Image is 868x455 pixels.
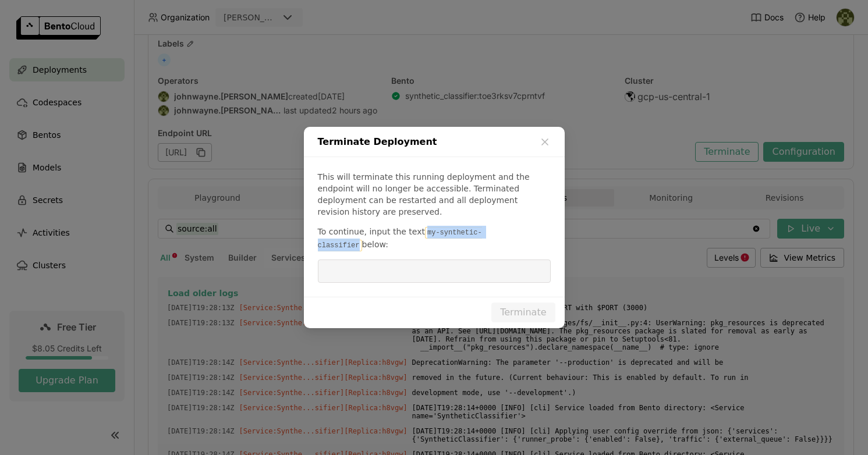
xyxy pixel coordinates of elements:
[304,127,565,157] div: Terminate Deployment
[304,127,565,328] div: dialog
[491,303,555,322] button: Terminate
[318,227,425,236] span: To continue, input the text
[318,171,551,218] p: This will terminate this running deployment and the endpoint will no longer be accessible. Termin...
[362,240,388,249] span: below:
